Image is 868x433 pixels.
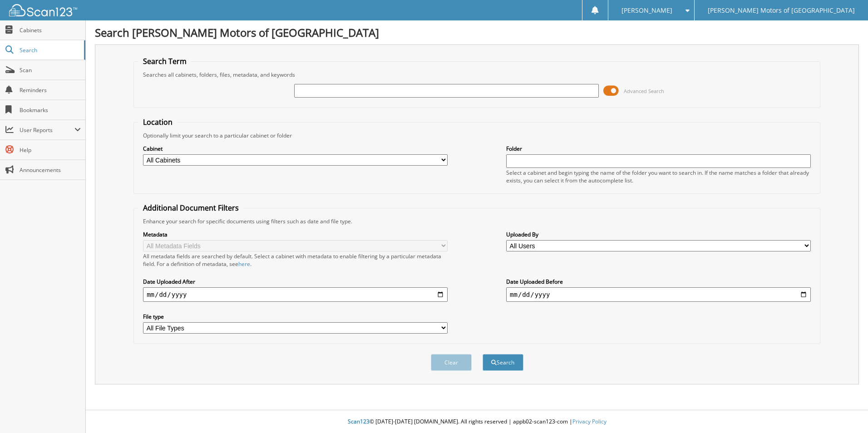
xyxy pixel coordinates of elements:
h1: Search [PERSON_NAME] Motors of [GEOGRAPHIC_DATA] [95,25,859,40]
label: Metadata [143,231,448,238]
span: Announcements [20,166,81,174]
img: scan123-logo-white.svg [9,4,77,16]
span: Help [20,146,81,154]
div: Searches all cabinets, folders, files, metadata, and keywords [138,71,815,79]
div: All metadata fields are searched by default. Select a cabinet with metadata to enable filtering b... [143,252,448,268]
label: Date Uploaded Before [506,278,811,285]
input: start [143,287,448,302]
div: Optionally limit your search to a particular cabinet or folder [138,132,815,139]
a: here [238,260,250,268]
input: end [506,287,811,302]
label: File type [143,313,448,320]
legend: Additional Document Filters [138,203,243,213]
span: User Reports [20,126,74,134]
label: Uploaded By [506,231,811,238]
span: Reminders [20,86,81,94]
span: [PERSON_NAME] [621,8,672,13]
button: Search [483,354,523,371]
label: Date Uploaded After [143,278,448,285]
span: Cabinets [20,26,81,34]
legend: Search Term [138,56,191,66]
label: Folder [506,145,811,153]
span: Advanced Search [624,88,664,94]
div: Enhance your search for specific documents using filters such as date and file type. [138,217,815,225]
span: Bookmarks [20,106,81,114]
div: Select a cabinet and begin typing the name of the folder you want to search in. If the name match... [506,169,811,184]
span: Scan [20,66,81,74]
button: Clear [431,354,472,371]
span: [PERSON_NAME] Motors of [GEOGRAPHIC_DATA] [708,8,855,13]
legend: Location [138,117,177,127]
label: Cabinet [143,145,448,153]
a: Privacy Policy [572,418,607,425]
div: © [DATE]-[DATE] [DOMAIN_NAME]. All rights reserved | appb02-scan123-com | [86,411,868,433]
span: Search [20,46,79,54]
span: Scan123 [348,418,370,425]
